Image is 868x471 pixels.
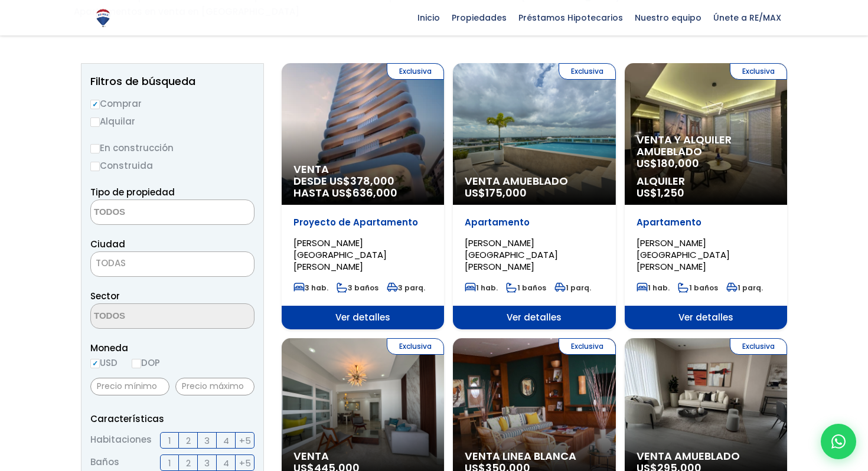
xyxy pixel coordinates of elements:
[90,140,254,155] label: En construcción
[186,456,191,470] span: 2
[90,100,100,109] input: Comprar
[293,187,432,199] span: HASTA US$
[293,237,387,273] span: [PERSON_NAME][GEOGRAPHIC_DATA][PERSON_NAME]
[223,456,229,470] span: 4
[353,185,397,200] span: 636,000
[90,158,254,173] label: Construida
[637,185,684,200] span: US$
[465,175,603,187] span: Venta Amueblado
[465,217,603,228] p: Apartamento
[90,359,100,368] input: USD
[293,175,432,199] span: DESDE US$
[91,255,254,272] span: TODAS
[204,433,210,448] span: 3
[239,456,251,470] span: +5
[350,174,394,188] span: 378,000
[91,200,205,225] textarea: Search
[168,433,171,448] span: 1
[657,185,684,200] span: 1,250
[465,237,558,273] span: [PERSON_NAME][GEOGRAPHIC_DATA][PERSON_NAME]
[637,134,775,158] span: Venta y alquiler amueblado
[90,144,100,153] input: En construcción
[282,306,444,329] span: Ver detalles
[513,9,629,27] span: Préstamos Hipotecarios
[629,9,707,27] span: Nuestro equipo
[93,8,113,28] img: Logo de REMAX
[90,117,100,127] input: Alquilar
[175,378,254,395] input: Precio máximo
[223,433,229,448] span: 4
[90,355,118,370] label: USD
[90,251,254,277] span: TODAS
[204,456,210,470] span: 3
[446,9,513,27] span: Propiedades
[337,283,378,293] span: 3 baños
[485,185,527,200] span: 175,000
[132,359,141,368] input: DOP
[90,76,254,87] h2: Filtros de búsqueda
[637,217,775,228] p: Apartamento
[90,238,125,250] span: Ciudad
[625,63,787,329] a: Exclusiva Venta y alquiler amueblado US$180,000 Alquiler US$1,250 Apartamento [PERSON_NAME][GEOGR...
[90,162,100,171] input: Construida
[726,283,763,293] span: 1 parq.
[465,185,527,200] span: US$
[657,156,699,171] span: 180,000
[453,63,615,329] a: Exclusiva Venta Amueblado US$175,000 Apartamento [PERSON_NAME][GEOGRAPHIC_DATA][PERSON_NAME] 1 ha...
[637,175,775,187] span: Alquiler
[625,306,787,329] span: Ver detalles
[132,355,160,370] label: DOP
[637,283,670,293] span: 1 hab.
[282,63,444,329] a: Exclusiva Venta DESDE US$378,000 HASTA US$636,000 Proyecto de Apartamento [PERSON_NAME][GEOGRAPHI...
[453,306,615,329] span: Ver detalles
[637,450,775,462] span: Venta Amueblado
[387,283,425,293] span: 3 parq.
[506,283,546,293] span: 1 baños
[707,9,787,27] span: Únete a RE/MAX
[293,163,432,175] span: Venta
[90,454,119,471] span: Baños
[186,433,191,448] span: 2
[465,450,603,462] span: Venta Linea Blanca
[678,283,718,293] span: 1 baños
[96,257,126,269] span: TODAS
[412,9,446,27] span: Inicio
[559,63,616,80] span: Exclusiva
[90,186,175,198] span: Tipo de propiedad
[90,432,152,449] span: Habitaciones
[293,217,432,228] p: Proyecto de Apartamento
[730,338,787,355] span: Exclusiva
[637,156,699,171] span: US$
[90,411,254,426] p: Características
[559,338,616,355] span: Exclusiva
[90,378,169,395] input: Precio mínimo
[730,63,787,80] span: Exclusiva
[387,338,444,355] span: Exclusiva
[90,114,254,129] label: Alquilar
[465,283,498,293] span: 1 hab.
[637,237,730,273] span: [PERSON_NAME][GEOGRAPHIC_DATA][PERSON_NAME]
[554,283,591,293] span: 1 parq.
[91,304,205,329] textarea: Search
[293,450,432,462] span: Venta
[90,290,120,302] span: Sector
[168,456,171,470] span: 1
[90,341,254,355] span: Moneda
[239,433,251,448] span: +5
[387,63,444,80] span: Exclusiva
[293,283,328,293] span: 3 hab.
[90,96,254,111] label: Comprar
